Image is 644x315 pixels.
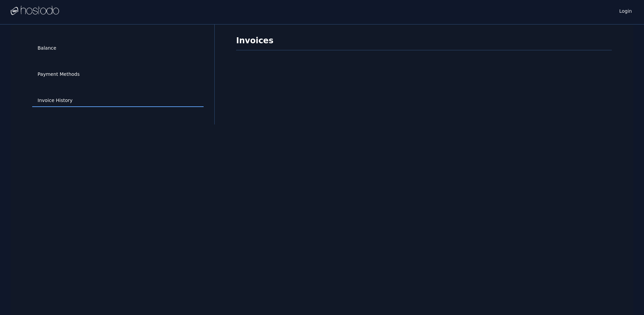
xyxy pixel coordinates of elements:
a: Payment Methods [32,68,204,81]
h1: Invoices [236,35,612,50]
a: Invoice History [32,94,204,107]
img: Logo [11,6,59,16]
a: Balance [32,42,204,55]
a: Login [618,6,633,14]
